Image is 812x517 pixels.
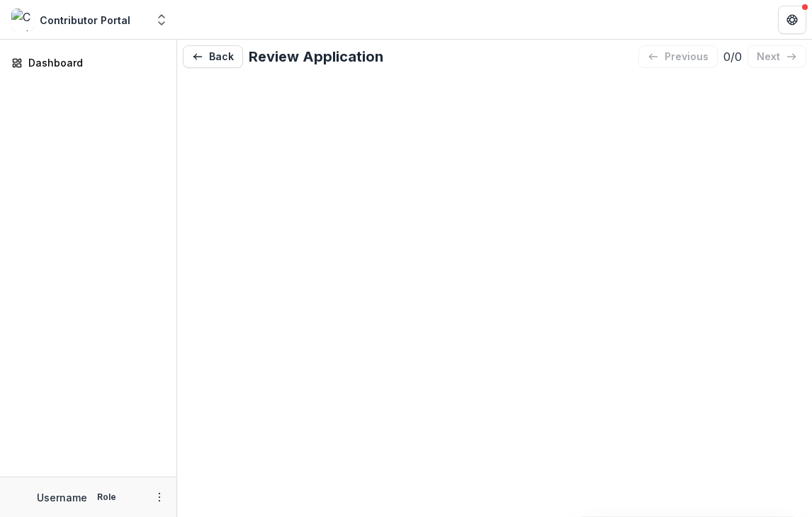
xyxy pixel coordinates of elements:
[778,6,806,34] button: Get Help
[40,13,130,28] div: Contributor Portal
[748,45,806,68] button: next
[6,51,171,74] a: Dashboard
[638,45,718,68] button: previous
[757,51,780,63] p: next
[665,51,709,63] p: previous
[183,45,243,68] button: Back
[723,48,742,65] p: 0 / 0
[28,55,159,70] div: Dashboard
[93,491,120,504] p: Role
[249,48,383,65] h2: Review Application
[11,8,34,31] img: Contributor Portal
[152,6,171,34] button: Open entity switcher
[151,489,168,506] button: More
[37,490,87,505] p: Username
